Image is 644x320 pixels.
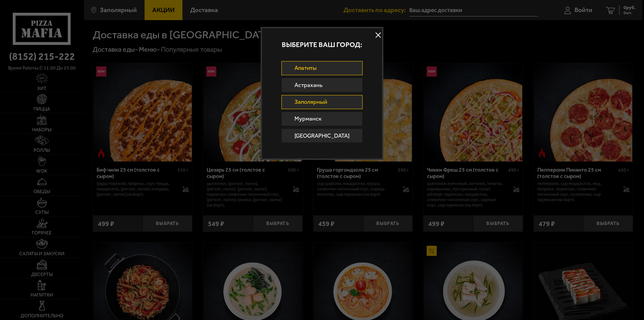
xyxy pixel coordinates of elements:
[262,41,382,48] p: Выберите ваш город:
[281,61,363,75] a: Апатиты
[281,78,363,92] a: Астрахань
[281,95,363,109] a: Заполярный
[281,112,363,126] a: Мурманск
[281,129,363,143] a: [GEOGRAPHIC_DATA]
